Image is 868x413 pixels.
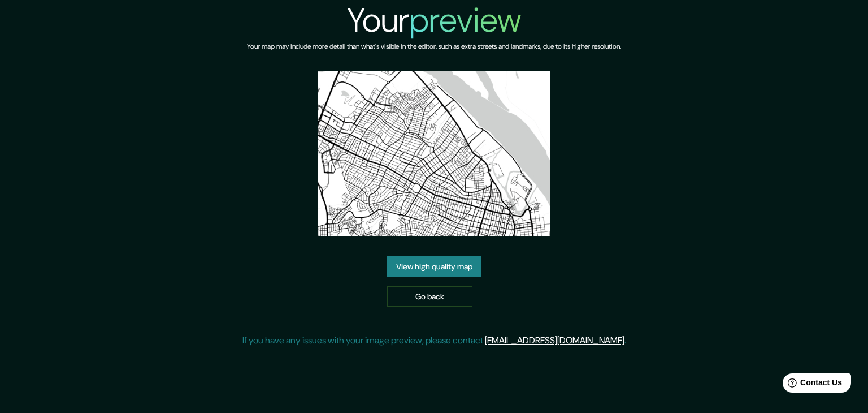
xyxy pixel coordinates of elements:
[387,286,472,307] a: Go back
[318,71,550,236] img: created-map-preview
[767,369,856,401] iframe: Help widget launcher
[387,256,481,277] a: View high quality map
[485,334,624,346] a: [EMAIL_ADDRESS][DOMAIN_NAME]
[247,41,621,53] h6: Your map may include more detail than what's visible in the editor, such as extra streets and lan...
[242,334,626,347] p: If you have any issues with your image preview, please contact .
